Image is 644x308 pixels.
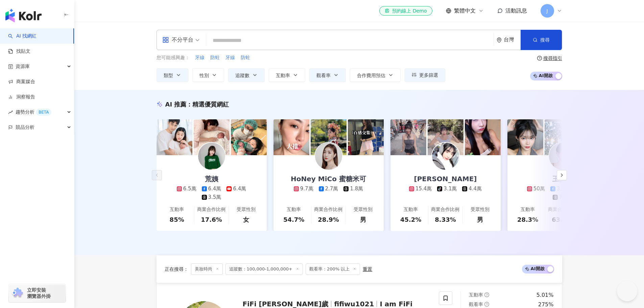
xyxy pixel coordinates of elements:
[8,110,13,115] span: rise
[273,155,384,231] a: HoNey MiCo 蜜糖米可9.7萬2.7萬1.8萬互動率54.7%商業合作比例28.9%受眾性別男
[428,119,463,155] img: post-image
[469,302,483,307] span: 觀看率
[348,119,384,155] img: post-image
[484,292,489,297] span: question-circle
[194,119,230,155] img: post-image
[16,59,30,74] span: 資源庫
[8,94,35,100] a: 洞察報告
[419,72,438,78] span: 更多篩選
[199,73,209,78] span: 性別
[454,7,476,15] span: 繁體中文
[617,281,637,301] iframe: Help Scout Beacon - Open
[170,215,184,224] div: 85%
[192,68,224,82] button: 性別
[225,54,235,61] span: 牙線
[540,37,550,43] span: 搜尋
[385,7,427,14] div: 預約線上 Demo
[243,300,329,308] span: FiFi [PERSON_NAME]歲
[201,215,222,224] div: 17.6%
[195,54,205,62] button: 牙線
[505,7,527,14] span: 活動訊息
[543,55,562,61] div: 搜尋指引
[484,302,489,307] span: question-circle
[165,266,188,272] span: 正在搜尋 ：
[316,73,331,78] span: 觀看率
[165,100,229,109] div: AI 推薦 ：
[16,104,51,120] span: 趨勢分析
[405,68,445,82] button: 更多篩選
[497,38,502,43] span: environment
[192,101,229,108] span: 精選優質網紅
[195,54,205,61] span: 牙線
[350,185,363,192] div: 1.8萬
[521,206,535,213] div: 互動率
[350,68,401,82] button: 合作費用預估
[210,54,220,61] span: 防蛀
[191,263,223,275] span: 美妝時尚
[16,120,34,135] span: 競品分析
[415,185,432,192] div: 15.4萬
[283,215,304,224] div: 54.7%
[380,300,412,308] span: I am FiFi
[228,68,265,82] button: 追蹤數
[533,185,545,192] div: 50萬
[8,33,37,40] a: searchAI 找網紅
[432,143,459,170] img: KOL Avatar
[521,30,562,50] button: 搜尋
[269,68,305,82] button: 互動率
[8,48,30,55] a: 找貼文
[517,215,538,224] div: 28.3%
[431,206,459,213] div: 商業合作比例
[36,109,51,116] div: BETA
[231,119,267,155] img: post-image
[325,185,338,192] div: 2.7萬
[507,155,618,231] a: 王安蕾50萬3,2953,5807.2萬互動率28.3%商業合作比例63.6%受眾性別女
[435,215,456,224] div: 8.33%
[360,215,366,224] div: 男
[469,185,482,192] div: 4.4萬
[469,292,483,298] span: 互動率
[27,287,51,299] span: 立即安裝 瀏覽器外掛
[210,54,220,62] button: 防蛀
[243,215,249,224] div: 女
[354,206,373,213] div: 受眾性別
[314,206,342,213] div: 商業合作比例
[300,185,313,192] div: 9.7萬
[465,119,501,155] img: post-image
[157,68,188,82] button: 類型
[357,73,385,78] span: 合作費用預估
[8,78,35,85] a: 商案媒合
[5,9,42,22] img: logo
[162,34,193,45] div: 不分平台
[546,174,579,184] div: 王安蕾
[235,73,249,78] span: 追蹤數
[404,206,418,213] div: 互動率
[548,206,576,213] div: 商業合作比例
[198,143,225,170] img: KOL Avatar
[504,37,521,43] div: 台灣
[549,143,576,170] img: KOL Avatar
[162,37,169,43] span: appstore
[334,300,374,308] span: fifiwu1021
[545,119,580,155] img: post-image
[208,194,221,201] div: 3.5萬
[537,56,542,61] span: question-circle
[157,119,192,155] img: post-image
[536,291,554,299] div: 5.01%
[183,185,196,192] div: 6.5萬
[276,73,290,78] span: 互動率
[309,68,346,82] button: 觀看率
[315,143,342,170] img: KOL Avatar
[9,284,66,302] a: chrome extension立即安裝 瀏覽器外掛
[241,54,250,61] span: 防蛀
[444,185,457,192] div: 3.1萬
[363,266,372,272] div: 重置
[390,155,501,231] a: [PERSON_NAME]15.4萬3.1萬4.4萬互動率45.2%商業合作比例8.33%受眾性別男
[477,215,483,224] div: 男
[157,155,267,231] a: 荒姨6.5萬6.4萬6.4萬3.5萬互動率85%商業合作比例17.6%受眾性別女
[552,215,573,224] div: 63.6%
[287,206,301,213] div: 互動率
[546,7,548,15] span: J
[471,206,490,213] div: 受眾性別
[237,206,256,213] div: 受眾性別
